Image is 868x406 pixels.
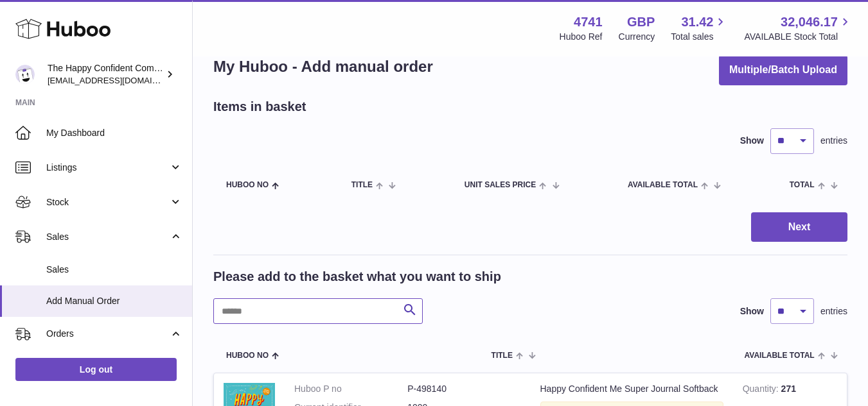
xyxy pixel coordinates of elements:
[671,13,728,43] a: 31.42 Total sales
[743,384,781,397] strong: Quantity
[46,295,182,307] span: Add Manual Order
[213,98,306,115] h2: Items in basket
[745,351,815,360] span: AVAILABLE Total
[226,351,269,360] span: Huboo no
[46,264,182,276] span: Sales
[465,181,536,189] span: Unit Sales Price
[820,305,847,317] span: entries
[574,13,603,31] strong: 4741
[560,31,603,43] div: Huboo Ref
[619,31,655,43] div: Currency
[790,181,815,189] span: Total
[48,62,163,87] div: The Happy Confident Company
[719,55,847,85] button: Multiple/Batch Upload
[48,75,189,85] span: [EMAIL_ADDRESS][DOMAIN_NAME]
[740,305,764,317] label: Show
[46,196,169,208] span: Stock
[46,127,182,139] span: My Dashboard
[492,351,513,360] span: Title
[671,31,728,43] span: Total sales
[213,56,433,77] h1: My Huboo - Add manual order
[627,13,655,31] strong: GBP
[744,13,853,43] a: 32,046.17 AVAILABLE Stock Total
[226,181,269,189] span: Huboo no
[628,181,698,189] span: AVAILABLE Total
[46,231,169,243] span: Sales
[781,13,838,31] span: 32,046.17
[820,135,847,147] span: entries
[213,268,501,285] h2: Please add to the basket what you want to ship
[681,13,713,31] span: 31.42
[744,31,853,43] span: AVAILABLE Stock Total
[46,162,169,174] span: Listings
[15,358,177,381] a: Log out
[46,328,169,340] span: Orders
[15,65,35,84] img: contact@happyconfident.com
[407,383,520,395] dd: P-498140
[751,212,847,242] button: Next
[294,383,407,395] dt: Huboo P no
[351,181,373,189] span: Title
[740,135,764,147] label: Show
